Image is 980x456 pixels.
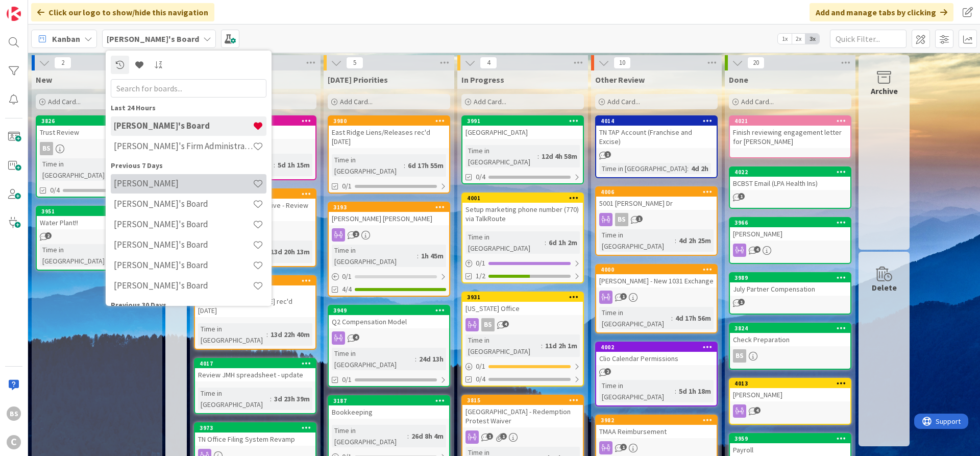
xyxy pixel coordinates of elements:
[195,433,315,446] div: TN Office Filing System Revamp
[37,216,157,229] div: Water Plant!!
[419,250,446,261] div: 1h 45m
[465,231,545,254] div: Time in [GEOGRAPHIC_DATA]
[620,444,627,450] span: 1
[614,57,631,69] span: 10
[462,194,583,225] div: 4001Setup marketing phone number (770) via TalkRoute
[730,282,850,296] div: July Partner Compensation
[730,116,850,126] div: 4021
[733,349,746,363] div: BS
[476,361,485,372] span: 0 / 1
[741,97,774,106] span: Add Card...
[676,235,714,246] div: 4d 2h 25m
[195,359,315,381] div: 4017Review JMH spreadsheet - update
[333,204,449,211] div: 3193
[462,302,583,315] div: [US_STATE] Office
[599,380,675,402] div: Time in [GEOGRAPHIC_DATA]
[111,79,266,98] input: Search for boards...
[676,386,714,397] div: 5d 1h 18m
[543,340,580,351] div: 11d 2h 1m
[329,203,449,225] div: 3193[PERSON_NAME] [PERSON_NAME]
[730,324,850,346] div: 3824Check Preparation
[730,273,850,296] div: 3989July Partner Compensation
[36,115,158,198] a: 3826Trust ReviewBSTime in [GEOGRAPHIC_DATA]:27d 23h 15m0/4
[333,117,449,125] div: 3980
[596,352,717,365] div: Clio Calendar Permissions
[111,160,266,171] div: Previous 7 Days
[462,293,583,302] div: 3931
[107,34,199,44] b: [PERSON_NAME]'s Board
[200,424,315,431] div: 3973
[810,3,953,21] div: Add and manage tabs by clicking
[673,313,714,324] div: 4d 17h 56m
[734,325,850,332] div: 3824
[734,274,850,281] div: 3989
[328,305,450,387] a: 3949Q2 Compensation ModelTime in [GEOGRAPHIC_DATA]:24d 13h0/1
[730,218,850,241] div: 3966[PERSON_NAME]
[194,275,316,350] a: 3981[GEOGRAPHIC_DATA] Release/[PERSON_NAME] rec'd [DATE]Time in [GEOGRAPHIC_DATA]:13d 22h 40m
[462,396,583,427] div: 3815[GEOGRAPHIC_DATA] - Redemption Protest Waiver
[329,306,449,328] div: 3949Q2 Compensation Model
[41,208,157,215] div: 3951
[114,141,253,151] h4: [PERSON_NAME]'s Firm Administration Board
[462,257,583,270] div: 0/1
[607,97,640,106] span: Add Card...
[329,396,449,405] div: 3187
[342,181,352,191] span: 0/1
[407,430,409,442] span: :
[198,388,270,410] div: Time in [GEOGRAPHIC_DATA]
[730,324,850,333] div: 3824
[734,169,850,176] div: 4022
[52,33,80,45] span: Kanban
[329,270,449,283] div: 0/1
[31,3,214,21] div: Click our logo to show/hide this navigation
[462,126,583,139] div: [GEOGRAPHIC_DATA]
[730,273,850,282] div: 3989
[599,229,675,252] div: Time in [GEOGRAPHIC_DATA]
[409,430,446,442] div: 26d 8h 4m
[596,265,717,287] div: 4000[PERSON_NAME] - New 1031 Exchange
[266,329,268,340] span: :
[114,239,253,250] h4: [PERSON_NAME]'s Board
[415,353,416,365] span: :
[353,334,359,341] span: 4
[462,194,583,203] div: 4001
[596,116,717,148] div: 4014TN TAP Account (Franchise and Excise)
[462,405,583,427] div: [GEOGRAPHIC_DATA] - Redemption Protest Waiver
[730,126,850,148] div: Finish reviewing engagement letter for [PERSON_NAME]
[200,360,315,367] div: 4017
[730,167,850,177] div: 4022
[734,435,850,442] div: 3959
[604,151,611,158] span: 1
[730,333,850,346] div: Check Preparation
[461,193,584,283] a: 4001Setup marketing phone number (770) via TalkRouteTime in [GEOGRAPHIC_DATA]:6d 1h 2m0/11/2
[596,187,717,197] div: 4006
[601,188,717,196] div: 4006
[272,393,312,404] div: 3d 23h 39m
[595,75,645,85] span: Other Review
[417,250,419,261] span: :
[465,145,537,167] div: Time in [GEOGRAPHIC_DATA]
[329,203,449,212] div: 3193
[596,197,717,210] div: 5001 [PERSON_NAME] Dr
[476,374,485,385] span: 0/4
[461,292,584,387] a: 3931[US_STATE] OfficeBSTime in [GEOGRAPHIC_DATA]:11d 2h 1m0/10/4
[601,266,717,273] div: 4000
[730,379,850,388] div: 4013
[111,103,266,113] div: Last 24 Hours
[545,237,546,248] span: :
[195,368,315,381] div: Review JMH spreadsheet - update
[730,177,850,190] div: BCBST Email (LPA Health Ins)
[729,378,851,425] a: 4013[PERSON_NAME]
[467,294,583,301] div: 3931
[537,151,539,162] span: :
[729,217,851,264] a: 3966[PERSON_NAME]
[41,117,157,125] div: 3826
[37,207,157,216] div: 3951
[40,158,108,181] div: Time in [GEOGRAPHIC_DATA]
[729,115,851,158] a: 4021Finish reviewing engagement letter for [PERSON_NAME]
[342,374,352,385] span: 0/1
[730,116,850,148] div: 4021Finish reviewing engagement letter for [PERSON_NAME]
[620,293,627,300] span: 1
[738,299,745,305] span: 1
[730,388,850,401] div: [PERSON_NAME]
